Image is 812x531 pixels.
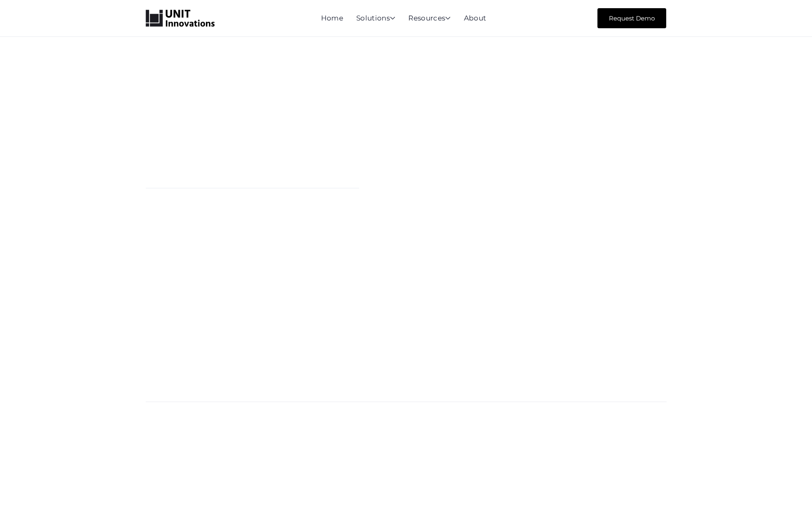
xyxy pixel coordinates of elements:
div: Resources [408,15,450,23]
div: Solutions [356,15,395,23]
a: About [464,14,486,22]
a: Request Demo [597,8,666,28]
span:  [390,15,395,22]
div: Resources [408,15,450,23]
span:  [445,15,450,22]
div: Solutions [356,15,395,23]
iframe: Chat Widget [771,492,812,531]
a: Home [321,14,343,22]
a: home [146,10,215,27]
